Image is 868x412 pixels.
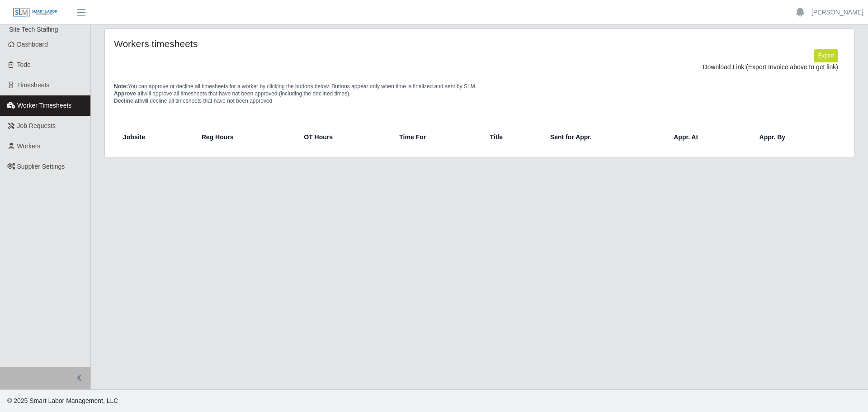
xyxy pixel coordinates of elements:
a: [PERSON_NAME] [811,8,863,17]
p: You can approve or decline all timesheets for a worker by clicking the buttons below. Buttons app... [114,83,845,104]
th: Time For [392,126,482,148]
span: Note: [114,83,128,90]
th: Title [483,126,543,148]
th: Reg Hours [194,126,297,148]
span: Decline all [114,98,141,104]
span: Workers [17,142,41,150]
span: Site Tech Staffing [9,26,58,33]
span: Job Requests [17,122,56,129]
span: Todo [17,61,31,68]
span: © 2025 Smart Labor Management, LLC [7,397,118,404]
span: Supplier Settings [17,163,65,170]
th: Sent for Appr. [543,126,666,148]
button: Export [814,49,838,62]
span: Dashboard [17,41,48,48]
th: Appr. By [752,126,841,148]
h4: Workers timesheets [114,38,410,49]
th: Appr. At [666,126,752,148]
span: Approve all [114,90,143,97]
span: (Export Invoice above to get link) [746,63,838,71]
span: Worker Timesheets [17,102,71,109]
img: SLM Logo [13,8,58,18]
div: Download Link: [121,62,838,72]
th: Jobsite [118,126,194,148]
th: OT Hours [297,126,392,148]
span: Timesheets [17,81,50,89]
